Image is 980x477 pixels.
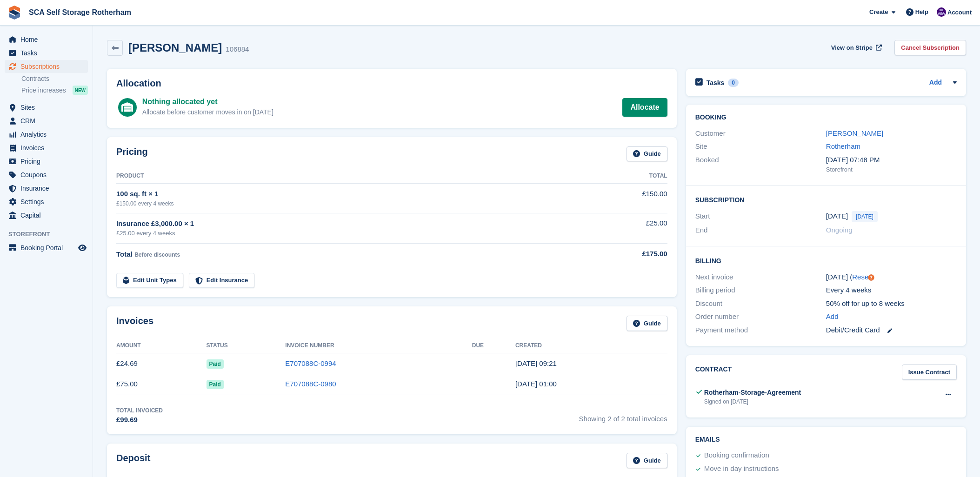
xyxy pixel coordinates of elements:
div: Customer [695,128,826,139]
a: Add [929,78,942,88]
a: SCA Self Storage Rotherham [25,5,135,20]
a: [PERSON_NAME] [826,129,883,137]
time: 2025-09-08 00:00:00 UTC [826,211,848,222]
span: Total [116,250,133,258]
div: Debit/Credit Card [826,325,957,336]
a: menu [5,155,88,168]
a: Rotherham [826,142,860,150]
h2: Allocation [116,78,667,89]
div: [DATE] 07:48 PM [826,155,957,166]
a: Preview store [77,242,88,253]
div: £175.00 [582,249,667,259]
span: Insurance [20,182,76,195]
span: Booking Portal [20,241,76,254]
span: Sites [20,101,76,114]
span: Before discounts [134,252,180,258]
span: Invoices [20,141,76,154]
a: Cancel Subscription [894,40,966,55]
th: Due [472,338,515,353]
div: Signed on [DATE] [704,397,801,406]
a: menu [5,195,88,208]
span: Tasks [20,46,76,60]
div: Order number [695,311,826,322]
a: menu [5,114,88,127]
h2: Subscription [695,195,957,204]
a: Add [826,311,839,322]
span: Price increases [21,86,66,95]
a: Edit Insurance [189,273,255,288]
div: Total Invoiced [116,406,163,415]
h2: Deposit [116,453,150,468]
h2: Pricing [116,146,148,162]
span: View on Stripe [831,43,873,53]
span: Subscriptions [20,60,76,73]
td: £75.00 [116,374,207,395]
a: menu [5,33,88,46]
a: E707088C-0994 [285,359,336,367]
span: Help [915,7,928,17]
a: Guide [627,453,667,468]
h2: Contract [695,364,732,380]
a: Allocate [622,98,667,117]
span: Storefront [8,230,93,239]
h2: Invoices [116,316,153,331]
span: Home [20,33,76,46]
div: Every 4 weeks [826,285,957,296]
span: Capital [20,209,76,222]
div: [DATE] ( ) [826,272,957,283]
a: Issue Contract [902,364,957,380]
th: Status [207,338,286,353]
span: Showing 2 of 2 total invoices [579,406,667,425]
div: Insurance £3,000.00 × 1 [116,219,582,229]
a: Guide [627,316,667,331]
span: [DATE] [852,211,878,222]
a: E707088C-0980 [285,380,336,388]
a: Price increases NEW [21,85,88,95]
h2: Emails [695,436,957,444]
span: Coupons [20,168,76,181]
th: Invoice Number [285,338,472,353]
div: Tooltip anchor [867,273,875,282]
div: Storefront [826,165,957,174]
h2: [PERSON_NAME] [128,41,222,54]
time: 2025-09-08 08:21:38 UTC [515,359,557,367]
div: £99.69 [116,415,163,425]
img: Kelly Neesham [937,7,946,17]
th: Amount [116,338,207,353]
a: menu [5,101,88,114]
div: 100 sq. ft × 1 [116,189,582,199]
div: £150.00 every 4 weeks [116,199,582,208]
div: NEW [73,86,88,95]
th: Product [116,169,582,184]
time: 2025-09-08 00:00:38 UTC [515,380,557,388]
div: £25.00 every 4 weeks [116,229,582,238]
a: View on Stripe [827,40,884,55]
td: £24.69 [116,353,207,374]
h2: Tasks [707,79,725,87]
div: Site [695,141,826,152]
span: Account [947,8,972,17]
a: Guide [627,146,667,162]
a: menu [5,182,88,195]
h2: Booking [695,114,957,121]
span: Pricing [20,155,76,168]
img: stora-icon-8386f47178a22dfd0bd8f6a31ec36ba5ce8667c1dd55bd0f319d3a0aa187defe.svg [7,6,21,20]
a: Reset [852,273,870,281]
div: Discount [695,298,826,309]
a: menu [5,46,88,60]
a: Contracts [21,74,88,83]
a: menu [5,209,88,222]
div: Start [695,211,826,222]
div: Payment method [695,325,826,336]
div: 0 [728,79,739,87]
span: Create [869,7,888,17]
td: £150.00 [582,184,667,213]
div: 106884 [226,44,249,55]
a: menu [5,241,88,254]
div: Booked [695,155,826,174]
span: Paid [207,380,224,389]
div: Billing period [695,285,826,296]
div: Rotherham-Storage-Agreement [704,388,801,397]
div: Next invoice [695,272,826,283]
th: Created [515,338,667,353]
